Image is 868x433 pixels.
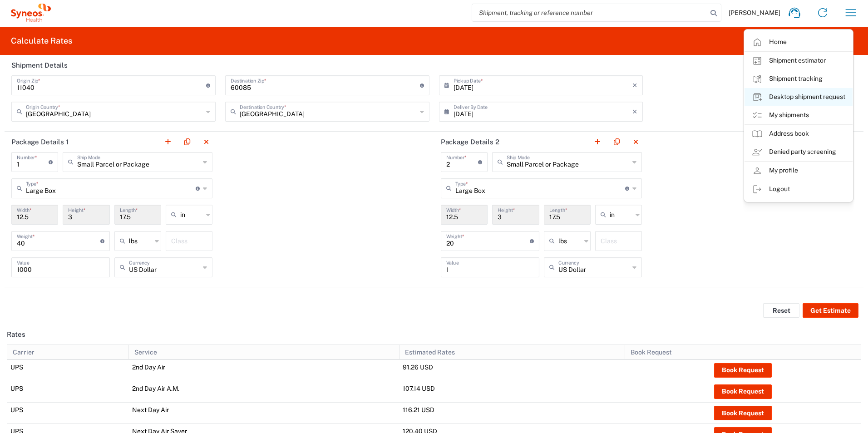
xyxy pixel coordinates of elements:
span: UPS [10,364,23,371]
a: Logout [745,180,853,198]
span: 91.26 USD [403,364,433,371]
span: 2nd Day Air A.M. [132,385,179,392]
span: 116.21 USD [403,406,434,413]
span: Service [134,349,157,356]
span: 2nd Day Air [132,364,165,371]
span: UPS [10,406,23,413]
h2: Package Details 1 [11,138,69,147]
button: Book Request [714,406,772,420]
i: × [632,78,637,93]
a: My profile [745,162,853,180]
span: Estimated Rates [405,349,455,356]
a: My shipments [745,106,853,124]
a: Desktop shipment request [745,88,853,106]
span: Book Request [631,349,672,356]
button: Reset [763,303,799,318]
span: [PERSON_NAME] [729,9,780,17]
h2: Package Details 2 [441,138,499,147]
button: Book Request [714,384,772,399]
a: Shipment estimator [745,52,853,70]
a: Address book [745,125,853,143]
a: Shipment tracking [745,70,853,88]
a: Denied party screening [745,143,853,161]
h2: Calculate Rates [11,35,72,46]
button: Get Estimate [803,303,858,318]
h2: Shipment Details [11,61,68,70]
a: Home [745,33,853,51]
h2: Rates [7,330,25,339]
button: Book Request [714,363,772,378]
i: × [632,104,637,119]
span: 107.14 USD [403,385,435,392]
input: Shipment, tracking or reference number [472,4,707,21]
span: Carrier [13,349,35,356]
span: UPS [10,385,23,392]
span: Next Day Air [132,406,169,413]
